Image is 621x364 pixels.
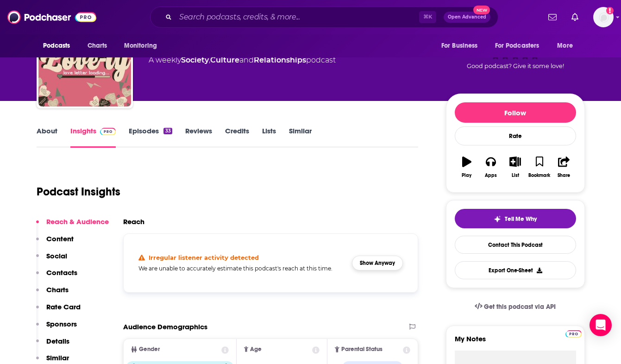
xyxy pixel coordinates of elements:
h2: Reach [123,217,144,226]
button: Share [552,151,576,184]
div: Open Intercom Messenger [590,314,612,336]
button: open menu [118,37,169,55]
a: Society [181,56,209,64]
button: Contacts [36,268,77,285]
a: Pro website [565,329,582,338]
button: Export One-Sheet [455,261,576,279]
button: Sponsors [36,320,77,337]
a: Contact This Podcast [455,236,576,254]
p: Contacts [46,268,77,277]
a: Similar [289,126,312,148]
label: My Notes [455,334,576,351]
a: InsightsPodchaser Pro [70,126,116,148]
div: 33 [163,128,172,134]
span: ⌘ K [419,11,436,23]
span: Monitoring [124,39,157,52]
div: Share [558,173,570,178]
div: List [512,173,519,178]
button: Open AdvancedNew [444,12,490,23]
div: Apps [485,173,497,178]
span: Good podcast? Give it some love! [467,63,564,69]
span: Logged in as sarahhallprinc [593,7,614,27]
a: Episodes33 [129,126,172,148]
button: Follow [455,102,576,123]
p: Reach & Audience [46,217,109,226]
h1: Podcast Insights [37,185,120,199]
img: Podchaser - Follow, Share and Rate Podcasts [7,8,96,26]
p: Rate Card [46,302,81,311]
span: Podcasts [43,39,70,52]
span: Age [250,346,262,352]
a: Show notifications dropdown [545,9,560,25]
button: List [503,151,527,184]
span: Tell Me Why [505,215,537,223]
button: Show Anyway [352,256,403,270]
button: Apps [479,151,503,184]
span: For Podcasters [495,39,539,52]
a: Credits [225,126,249,148]
button: open menu [551,37,584,55]
h2: Audience Demographics [123,322,207,331]
button: Content [36,234,74,251]
span: , [209,56,210,64]
a: Reviews [185,126,212,148]
button: Play [455,151,479,184]
span: New [473,6,490,14]
img: Podchaser Pro [565,330,582,338]
span: Get this podcast via API [484,303,556,311]
p: Sponsors [46,320,77,328]
a: Show notifications dropdown [568,9,582,25]
span: and [239,56,254,64]
div: A weekly podcast [149,55,336,66]
button: Charts [36,285,69,302]
span: Charts [88,39,107,52]
img: User Profile [593,7,614,27]
div: Search podcasts, credits, & more... [150,6,498,28]
h4: Irregular listener activity detected [149,254,259,261]
a: Get this podcast via API [467,295,564,318]
span: For Business [441,39,478,52]
span: Open Advanced [448,15,486,19]
img: Podchaser Pro [100,128,116,135]
img: tell me why sparkle [494,215,501,223]
button: open menu [489,37,553,55]
button: Reach & Audience [36,217,109,234]
img: Love-ly: Exploring Modern Relationships [38,14,131,107]
a: About [37,126,57,148]
p: Charts [46,285,69,294]
button: Social [36,251,67,269]
button: open menu [37,37,82,55]
div: Play [462,173,471,178]
p: Details [46,337,69,345]
span: Parental Status [341,346,383,352]
button: Details [36,337,69,354]
a: Relationships [254,56,306,64]
p: Similar [46,353,69,362]
svg: Add a profile image [606,7,614,14]
div: Rate [455,126,576,145]
button: Bookmark [527,151,552,184]
button: tell me why sparkleTell Me Why [455,209,576,228]
h5: We are unable to accurately estimate this podcast's reach at this time. [138,265,345,272]
p: Content [46,234,74,243]
span: Gender [139,346,160,352]
button: open menu [435,37,489,55]
button: Show profile menu [593,7,614,27]
a: Charts [82,37,113,55]
a: Culture [210,56,239,64]
input: Search podcasts, credits, & more... [176,10,419,25]
button: Rate Card [36,302,81,320]
a: Lists [262,126,276,148]
p: Social [46,251,67,260]
span: More [557,39,573,52]
div: Bookmark [528,173,550,178]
